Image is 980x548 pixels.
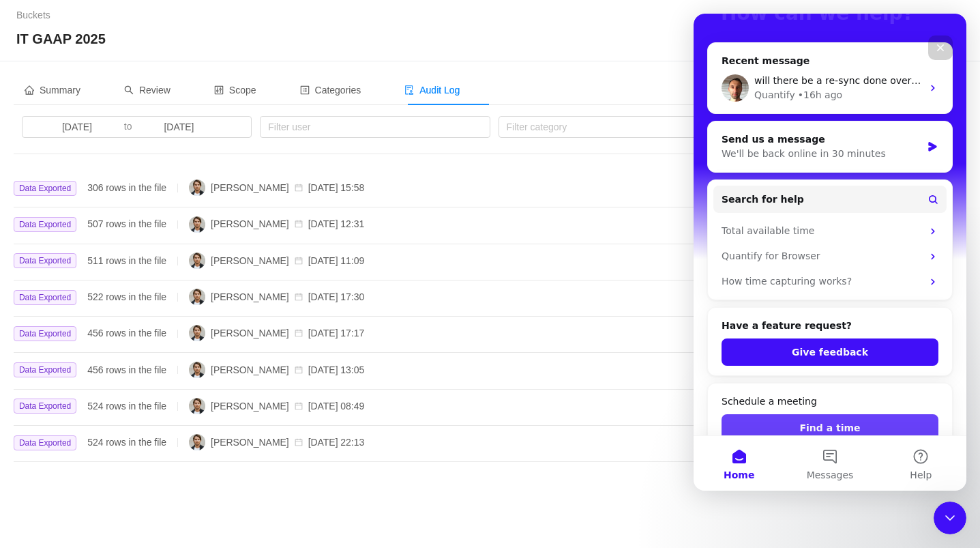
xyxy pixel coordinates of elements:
[61,61,415,72] span: will there be a re-sync done overnight or could you please kick off a sync?
[295,402,303,410] i: icon: calendar
[25,85,80,96] span: Summary
[268,120,475,134] div: Filter user
[87,328,166,338] span: 456 rows in the file
[87,401,166,412] span: 524 rows in the file
[104,74,149,89] div: • 16h ago
[308,328,365,338] span: [DATE] 17:17
[214,85,224,95] i: icon: control
[211,216,289,231] div: [PERSON_NAME]
[295,438,303,446] i: icon: calendar
[28,61,55,88] img: Profile image for George
[295,293,303,301] i: icon: calendar
[14,217,76,232] span: Data Exported
[308,291,365,302] span: [DATE] 17:30
[28,325,245,352] button: Give feedback
[28,210,228,225] div: Total available time
[28,133,228,147] div: We'll be back online in 30 minutes
[14,435,76,450] span: Data Exported
[189,434,205,450] img: SC
[182,422,273,477] button: Help
[14,29,259,100] div: Recent messageProfile image for Georgewill there be a re-sync done overnight or could you please ...
[214,85,256,96] span: Scope
[308,255,365,266] span: [DATE] 11:09
[189,362,205,378] img: SC
[404,85,460,96] span: Audit Log
[30,457,61,466] span: Home
[20,255,253,280] div: How time capturing works?
[216,457,238,466] span: Help
[211,253,289,268] div: [PERSON_NAME]
[14,107,259,159] div: Send us a messageWe'll be back online in 30 minutes
[28,305,245,319] h2: Have a feature request?
[934,502,966,534] iframe: Intercom live chat
[14,326,76,341] span: Data Exported
[295,366,303,374] i: icon: calendar
[295,220,303,228] i: icon: calendar
[308,218,365,229] span: [DATE] 12:31
[28,119,228,133] div: Send us a message
[211,289,289,304] div: [PERSON_NAME]
[211,399,289,414] div: [PERSON_NAME]
[20,205,253,230] div: Total available time
[14,181,76,196] span: Data Exported
[308,401,365,412] span: [DATE] 08:49
[25,85,34,95] i: icon: home
[124,85,170,96] span: Review
[189,216,205,233] img: SC
[189,289,205,305] img: SC
[211,326,289,341] div: [PERSON_NAME]
[189,253,205,269] img: SC
[132,119,226,134] input: End date
[16,28,114,50] span: IT GAAP 2025
[28,261,228,275] div: How time capturing works?
[235,22,259,46] div: Close
[308,364,365,375] span: [DATE] 13:05
[308,182,365,193] span: [DATE] 15:58
[20,172,253,199] button: Search for help
[300,85,361,96] span: Categories
[87,182,166,193] span: 306 rows in the file
[30,119,124,134] input: Start date
[295,184,303,192] i: icon: calendar
[28,401,245,428] button: Find a time
[189,398,205,414] img: SC
[694,14,966,491] iframe: Intercom live chat
[14,49,258,100] div: Profile image for Georgewill there be a re-sync done overnight or could you please kick off a syn...
[189,179,205,196] img: SC
[28,179,110,193] span: Search for help
[87,364,166,375] span: 456 rows in the file
[14,253,76,268] span: Data Exported
[507,120,714,134] div: Filter category
[189,325,205,341] img: SC
[87,218,166,229] span: 507 rows in the file
[16,10,50,20] a: Buckets
[300,85,310,95] i: icon: profile
[211,435,289,450] div: [PERSON_NAME]
[211,180,289,195] div: [PERSON_NAME]
[61,74,102,89] div: Quantify
[28,40,245,55] div: Recent message
[124,85,134,95] i: icon: search
[28,381,245,395] div: Schedule a meeting
[113,457,160,466] span: Messages
[14,399,76,414] span: Data Exported
[404,85,414,95] i: icon: audit
[20,230,253,255] div: Quantify for Browser
[14,362,76,377] span: Data Exported
[28,235,228,250] div: Quantify for Browser
[87,255,166,266] span: 511 rows in the file
[87,291,166,302] span: 522 rows in the file
[295,257,303,265] i: icon: calendar
[295,329,303,337] i: icon: calendar
[308,437,365,448] span: [DATE] 22:13
[91,422,181,477] button: Messages
[211,362,289,377] div: [PERSON_NAME]
[87,437,166,448] span: 524 rows in the file
[14,290,76,305] span: Data Exported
